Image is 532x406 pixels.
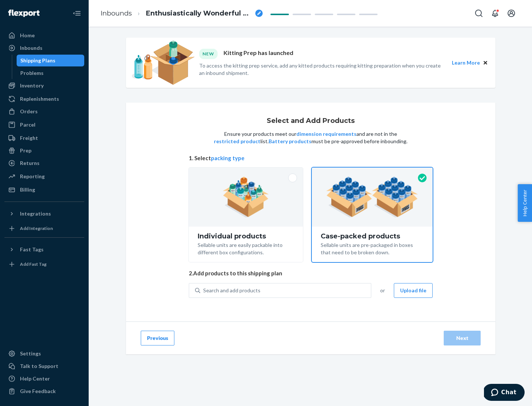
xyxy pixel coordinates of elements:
div: Individual products [198,233,294,240]
div: NEW [199,49,218,59]
span: or [380,287,385,294]
a: Prep [4,145,84,156]
iframe: Opens a widget where you can chat to one of our agents [484,384,525,402]
button: Integrations [4,208,84,220]
a: Problems [17,67,85,79]
img: individual-pack.facf35554cb0f1810c75b2bd6df2d64e.png [223,177,269,217]
div: Sellable units are pre-packaged in boxes that need to be broken down. [321,240,424,256]
a: Orders [4,106,84,117]
div: Settings [20,350,41,357]
a: Home [4,30,84,41]
div: Help Center [20,375,50,382]
div: Sellable units are easily packable into different box configurations. [198,240,294,256]
button: restricted product [214,138,260,145]
span: 1. Select [189,154,433,162]
a: Reporting [4,171,84,182]
button: dimension requirements [296,130,357,138]
button: packing type [211,154,245,162]
button: Learn More [452,59,480,67]
button: Talk to Support [4,360,84,372]
button: Open Search Box [471,6,486,21]
a: Inbounds [4,42,84,54]
button: Help Center [518,184,532,222]
div: Parcel [20,121,35,128]
h1: Select and Add Products [267,117,355,125]
div: Give Feedback [20,388,56,395]
div: Reporting [20,173,45,180]
a: Billing [4,184,84,196]
span: Enthusiastically Wonderful Wallaby [146,9,252,18]
div: Orders [20,108,38,115]
a: Add Integration [4,223,84,234]
a: Returns [4,157,84,169]
button: Open account menu [504,6,519,21]
button: Previous [141,331,174,345]
a: Add Fast Tag [4,258,84,270]
div: Integrations [20,210,51,217]
p: To access the kitting prep service, add any kitted products requiring kitting preparation when yo... [199,62,445,77]
a: Shipping Plans [17,55,85,66]
span: 2. Add products to this shipping plan [189,269,433,277]
div: Shipping Plans [20,57,55,64]
div: Replenishments [20,95,59,103]
div: Case-packed products [321,233,424,240]
div: Talk to Support [20,362,58,370]
div: Inventory [20,82,44,89]
div: Freight [20,134,38,142]
button: Close [481,59,490,67]
div: Add Integration [20,225,53,231]
img: Flexport logo [8,10,40,17]
div: Prep [20,147,31,154]
a: Replenishments [4,93,84,105]
button: Next [444,331,481,345]
ol: breadcrumbs [95,3,269,24]
button: Fast Tags [4,244,84,255]
div: Billing [20,186,35,193]
a: Help Center [4,373,84,385]
div: Returns [20,159,40,167]
p: Ensure your products meet our and are not in the list. must be pre-approved before inbounding. [213,130,408,145]
div: Next [450,334,474,342]
div: Home [20,32,35,39]
div: Inbounds [20,44,42,52]
button: Battery products [269,138,311,145]
p: Kitting Prep has launched [224,49,293,59]
a: Settings [4,348,84,359]
div: Fast Tags [20,246,44,253]
div: Add Fast Tag [20,261,47,267]
button: Close Navigation [69,6,84,21]
a: Parcel [4,119,84,131]
button: Upload file [394,283,433,298]
div: Problems [20,69,44,77]
button: Give Feedback [4,385,84,397]
img: case-pack.59cecea509d18c883b923b81aeac6d0b.png [326,177,418,217]
a: Inventory [4,80,84,92]
div: Search and add products [203,287,260,294]
a: Freight [4,132,84,144]
button: Open notifications [488,6,502,21]
a: Inbounds [100,9,132,17]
